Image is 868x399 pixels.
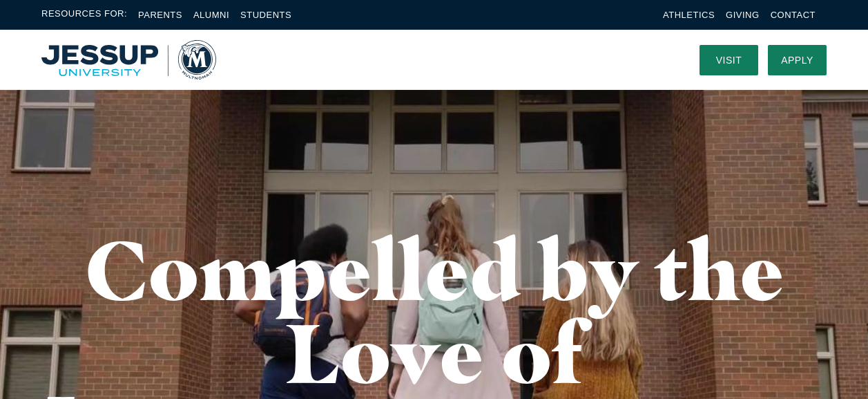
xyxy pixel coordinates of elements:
[771,10,816,20] a: Contact
[663,10,715,20] a: Athletics
[41,7,127,23] span: Resources For:
[193,10,229,20] a: Alumni
[138,10,182,20] a: Parents
[41,40,216,80] a: Home
[240,10,291,20] a: Students
[768,45,827,75] a: Apply
[700,45,758,75] a: Visit
[41,40,216,80] img: Multnomah University Logo
[726,10,760,20] a: Giving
